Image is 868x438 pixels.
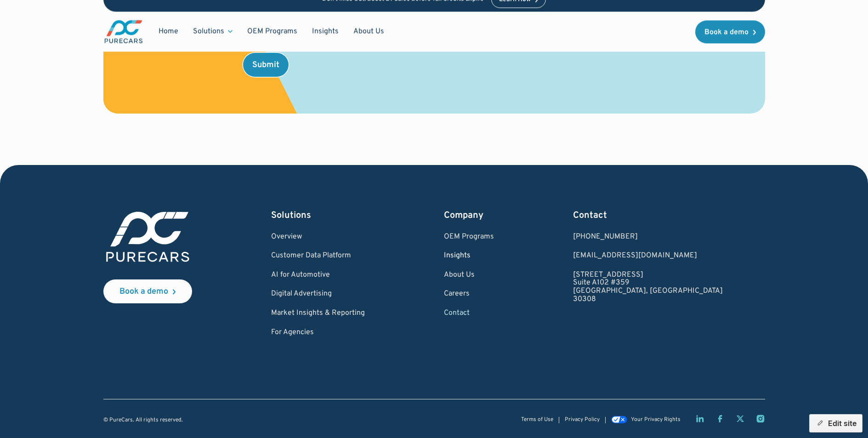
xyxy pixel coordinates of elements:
a: Twitter X page [736,414,745,423]
a: Your Privacy Rights [611,417,680,423]
a: For Agencies [271,329,365,337]
a: Insights [444,252,494,260]
a: Insights [305,23,346,40]
a: AI for Automotive [271,271,365,279]
a: Instagram page [756,414,765,423]
a: OEM Programs [240,23,305,40]
div: © PureCars. All rights reserved. [103,417,183,423]
button: Edit site [809,414,862,432]
img: purecars logo [103,19,144,44]
a: Digital Advertising [271,290,365,298]
div: Solutions [193,27,224,37]
a: LinkedIn page [695,414,704,423]
a: OEM Programs [444,233,494,241]
div: [PHONE_NUMBER] [573,233,723,241]
a: [STREET_ADDRESS]Suite A102 #359[GEOGRAPHIC_DATA], [GEOGRAPHIC_DATA]30308 [573,271,723,303]
a: About Us [444,271,494,279]
div: Book a demo [119,288,168,296]
a: About Us [346,23,391,40]
a: Overview [271,233,365,241]
div: Company [444,209,494,222]
a: Privacy Policy [565,417,600,423]
a: main [103,19,144,44]
a: Terms of Use [521,417,553,423]
a: Facebook page [715,414,725,423]
img: purecars logo [103,209,192,265]
div: Book a demo [704,28,749,36]
a: Book a demo [695,20,765,43]
div: Solutions [186,23,240,40]
a: Customer Data Platform [271,252,365,260]
a: Book a demo [103,279,192,303]
div: Your Privacy Rights [631,417,681,423]
a: Home [151,23,186,40]
a: Contact [444,309,494,318]
a: Market Insights & Reporting [271,309,365,318]
a: Careers [444,290,494,298]
div: Solutions [271,209,365,222]
input: Submit [243,53,289,77]
a: Email us [573,252,723,260]
div: Contact [573,209,723,222]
